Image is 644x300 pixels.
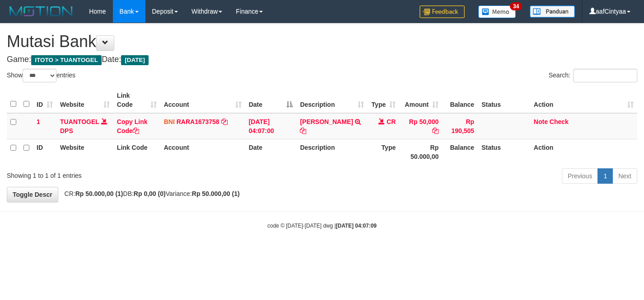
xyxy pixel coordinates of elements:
[221,118,228,125] a: Copy RARA1673758 to clipboard
[478,5,516,18] img: Button%20Memo.svg
[534,118,548,125] a: Note
[7,55,637,64] h4: Game: Date:
[164,118,175,125] span: BNI
[160,87,245,113] th: Account: activate to sort column ascending
[573,69,637,82] input: Search:
[37,118,40,125] span: 1
[300,118,353,125] a: [PERSON_NAME]
[160,139,245,165] th: Account
[75,190,123,197] strong: Rp 50.000,00 (1)
[245,87,297,113] th: Date: activate to sort column descending
[530,87,637,113] th: Action: activate to sort column ascending
[399,87,442,113] th: Amount: activate to sort column ascending
[336,223,377,229] strong: [DATE] 04:07:09
[113,87,160,113] th: Link Code: activate to sort column ascending
[245,139,297,165] th: Date
[399,113,442,139] td: Rp 50,000
[31,55,102,65] span: ITOTO > TUANTOGEL
[33,139,56,165] th: ID
[296,87,368,113] th: Description: activate to sort column ascending
[442,113,478,139] td: Rp 190,505
[117,118,148,134] a: Copy Link Code
[478,139,530,165] th: Status
[562,168,598,184] a: Previous
[7,5,75,18] img: MOTION_logo.png
[33,87,56,113] th: ID: activate to sort column ascending
[56,113,113,139] td: DPS
[56,87,113,113] th: Website: activate to sort column ascending
[7,167,261,180] div: Showing 1 to 1 of 1 entries
[267,223,377,229] small: code © [DATE]-[DATE] dwg |
[134,190,166,197] strong: Rp 0,00 (0)
[177,118,219,125] a: RARA1673758
[121,55,149,65] span: [DATE]
[387,118,396,125] span: CR
[612,168,637,184] a: Next
[60,118,99,125] a: TUANTOGEL
[550,118,569,125] a: Check
[113,139,160,165] th: Link Code
[478,87,530,113] th: Status
[530,139,637,165] th: Action
[300,127,306,134] a: Copy HUBERTUS NAMBEJAT to clipboard
[56,139,113,165] th: Website
[23,69,56,82] select: Showentries
[530,5,575,18] img: panduan.png
[399,139,442,165] th: Rp 50.000,00
[510,2,522,10] span: 34
[296,139,368,165] th: Description
[442,139,478,165] th: Balance
[245,113,297,139] td: [DATE] 04:07:00
[442,87,478,113] th: Balance
[432,127,439,134] a: Copy Rp 50,000 to clipboard
[7,187,58,202] a: Toggle Descr
[7,33,637,51] h1: Mutasi Bank
[549,69,637,82] label: Search:
[420,5,465,18] img: Feedback.jpg
[60,190,240,197] span: CR: DB: Variance:
[597,168,613,184] a: 1
[192,190,240,197] strong: Rp 50.000,00 (1)
[7,69,75,82] label: Show entries
[368,139,399,165] th: Type
[368,87,399,113] th: Type: activate to sort column ascending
